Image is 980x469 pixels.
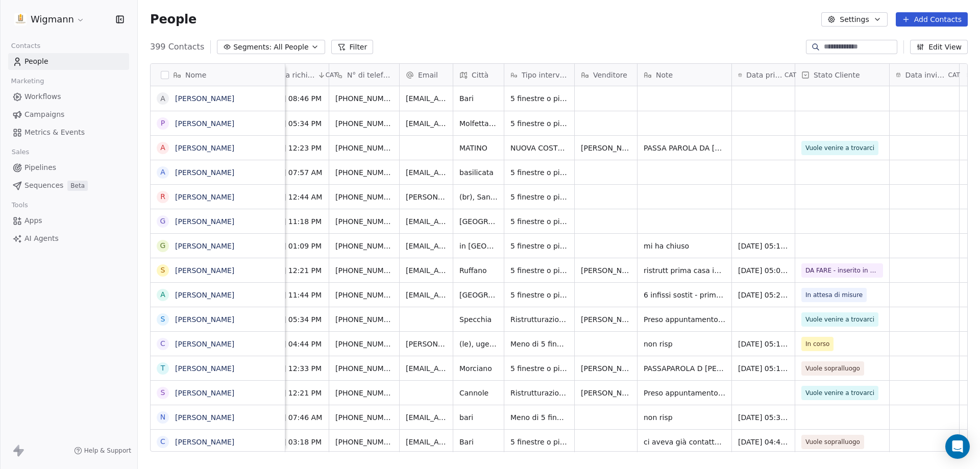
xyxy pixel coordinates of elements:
div: A [160,289,165,300]
span: Meno di 5 finestre [510,339,568,349]
button: Edit View [910,40,968,54]
span: [DATE] 05:16 PM [738,241,789,251]
button: Wigmann [12,11,87,28]
span: [EMAIL_ADDRESS][DOMAIN_NAME] [406,93,447,104]
span: [DATE] 04:44 PM [262,339,323,349]
span: [EMAIL_ADDRESS][DOMAIN_NAME] [406,412,447,423]
span: non risp [644,412,725,423]
span: 5 finestre o più di 5 [510,118,568,129]
span: Beta [67,181,88,191]
div: N [160,412,165,423]
span: 5 finestre o più di 5 [510,192,568,202]
div: Data primo contattoCAT [732,64,795,86]
span: [DATE] 07:46 AM [262,412,323,423]
span: Preso appuntamento [DATE] 23 ore 16 [644,388,725,398]
span: Contacts [7,38,45,54]
span: [PHONE_NUMBER] [335,167,393,178]
span: Vuole venire a trovarci [805,314,874,325]
div: N° di telefono [329,64,399,86]
span: Vuole venire a trovarci [805,388,874,398]
span: [DATE] 08:46 PM [262,93,323,104]
span: [DATE] 12:23 PM [262,143,323,153]
a: Campaigns [8,106,129,123]
div: Email [400,64,453,86]
span: [DATE] 05:34 PM [262,118,323,129]
span: PASSAPAROLA D [PERSON_NAME] - 17.09 INDICO COSTO PORTE INTERNE- INSETITA IN AGENDA [644,363,725,374]
span: [PHONE_NUMBER] [335,314,393,325]
span: [DATE] 04:42 PM [738,437,789,447]
span: (le), ugento [459,339,498,349]
span: [DATE] 05:04 PM [738,265,789,276]
span: [DATE] 12:21 PM [262,388,323,398]
div: A [160,93,165,104]
span: NUOVA COSTRUZIONE - [PERSON_NAME] [DATE] INIZIO IMPIANTI [510,143,568,153]
span: Pipelines [24,162,56,173]
div: S [161,387,165,398]
span: [PERSON_NAME][EMAIL_ADDRESS][DOMAIN_NAME] [406,192,447,202]
span: Help & Support [84,447,131,455]
span: [PHONE_NUMBER] [335,437,393,447]
span: Città [472,70,488,80]
a: [PERSON_NAME] [175,193,234,201]
span: N° di telefono [347,70,393,80]
span: 5 finestre o più di 5 [510,265,568,276]
span: Ruffano [459,265,498,276]
span: Vuole sopralluogo [805,363,860,374]
a: SequencesBeta [8,177,129,194]
span: [DATE] 05:34 PM [262,314,323,325]
span: MATINO [459,143,498,153]
span: PASSA PAROLA DA [PERSON_NAME] - MIA CLIENTE [644,143,725,153]
span: Workflows [24,91,61,102]
span: 5 finestre o più di 5 [510,167,568,178]
span: (br), San donaci [459,192,498,202]
a: AI Agents [8,230,129,247]
span: [PERSON_NAME] [581,314,631,325]
span: [DATE] 05:12 PM [738,339,789,349]
div: Città [453,64,504,86]
span: Specchia [459,314,498,325]
a: Pipelines [8,159,129,176]
span: Data richiesta [273,70,315,80]
span: [GEOGRAPHIC_DATA] [459,290,498,300]
div: Open Intercom Messenger [945,434,970,459]
span: Bari [459,93,498,104]
span: CAT [785,71,796,79]
span: basilicata [459,167,498,178]
div: Stato Cliente [795,64,889,86]
span: [PERSON_NAME][EMAIL_ADDRESS][DOMAIN_NAME] [406,339,447,349]
span: Meno di 5 finestre [510,412,568,423]
span: 5 finestre o più di 5 [510,241,568,251]
div: Note [638,64,731,86]
a: [PERSON_NAME] [175,266,234,275]
span: Nome [185,70,206,80]
span: [DATE] 05:16 PM [738,363,789,374]
span: [PHONE_NUMBER] [335,290,393,300]
img: 1630668995401.jpeg [14,13,27,26]
span: bari [459,412,498,423]
span: [PHONE_NUMBER] [335,118,393,129]
span: [DATE] 05:31 PM [738,412,789,423]
span: Marketing [7,73,48,89]
a: Help & Support [74,447,131,455]
a: [PERSON_NAME] [175,438,234,446]
span: Wigmann [31,13,74,26]
span: Note [656,70,673,80]
span: 5 finestre o più di 5 [510,437,568,447]
span: ci aveva già contattai a marzo - ha la 104.. dice che è senza soldi ma deve sostituire a primo di... [644,437,725,447]
span: [DATE] 12:44 AM [262,192,323,202]
div: Tipo intervento [504,64,574,86]
div: P [161,118,165,129]
a: [PERSON_NAME] [175,364,234,373]
span: People [150,12,197,27]
div: T [161,363,165,374]
div: grid [151,86,285,452]
span: Vuole sopralluogo [805,437,860,447]
div: R [160,191,165,202]
span: Molfetta bari [459,118,498,129]
div: A [160,142,165,153]
span: [DATE] 12:21 PM [262,265,323,276]
div: G [160,240,166,251]
button: Add Contacts [896,12,968,27]
a: [PERSON_NAME] [175,144,234,152]
a: [PERSON_NAME] [175,94,234,103]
